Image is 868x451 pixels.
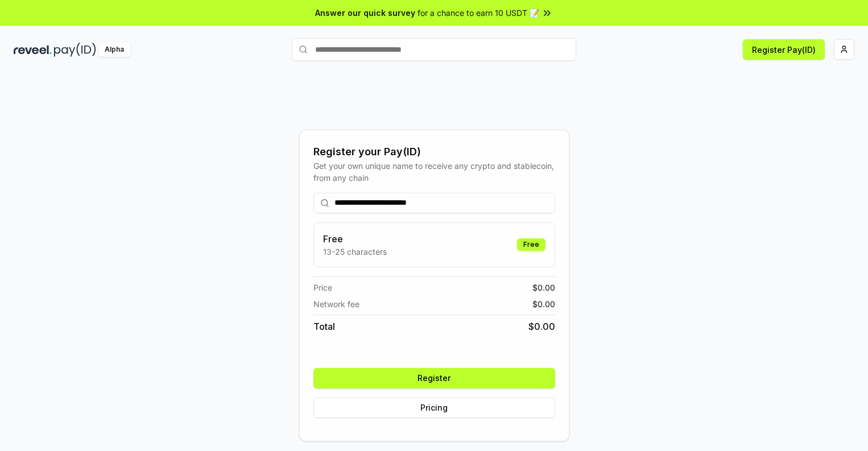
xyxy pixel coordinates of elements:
[54,43,96,57] img: pay_id
[98,43,130,57] div: Alpha
[528,320,555,333] span: $ 0.00
[323,232,387,246] h3: Free
[532,298,555,310] span: $ 0.00
[313,368,555,388] button: Register
[323,246,387,258] p: 13-25 characters
[313,320,335,333] span: Total
[14,43,52,57] img: reveel_dark
[313,282,332,293] span: Price
[532,282,555,293] span: $ 0.00
[313,144,555,160] div: Register your Pay(ID)
[743,39,825,60] button: Register Pay(ID)
[313,398,555,418] button: Pricing
[315,7,415,19] span: Answer our quick survey
[418,7,539,19] span: for a chance to earn 10 USDT 📝
[517,238,545,251] div: Free
[313,298,359,310] span: Network fee
[313,160,555,184] div: Get your own unique name to receive any crypto and stablecoin, from any chain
